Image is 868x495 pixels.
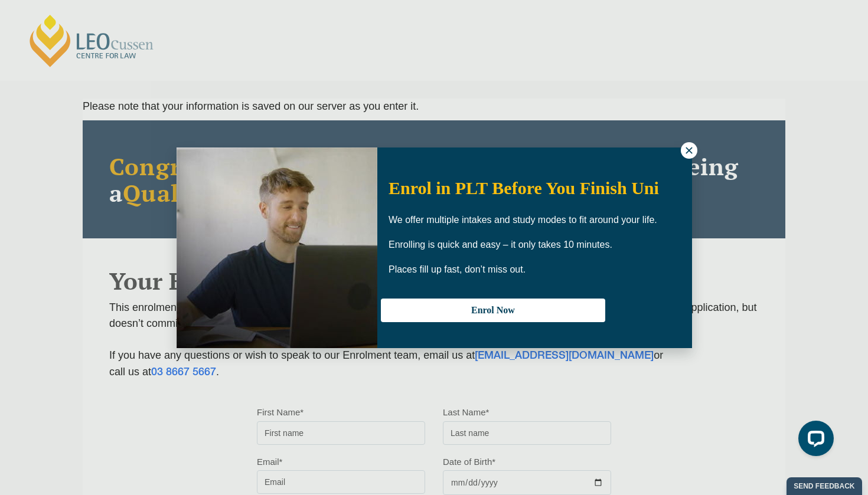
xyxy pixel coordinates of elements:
span: Enrol in PLT Before You Finish Uni [389,178,659,198]
img: Woman in yellow blouse holding folders looking to the right and smiling [177,147,377,348]
button: Close [681,142,697,159]
span: We offer multiple intakes and study modes to fit around your life. [389,215,657,225]
iframe: LiveChat chat widget [789,416,838,466]
span: Enrolling is quick and easy – it only takes 10 minutes. [389,240,612,250]
button: Enrol Now [381,299,605,322]
span: Places fill up fast, don’t miss out. [389,264,526,274]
